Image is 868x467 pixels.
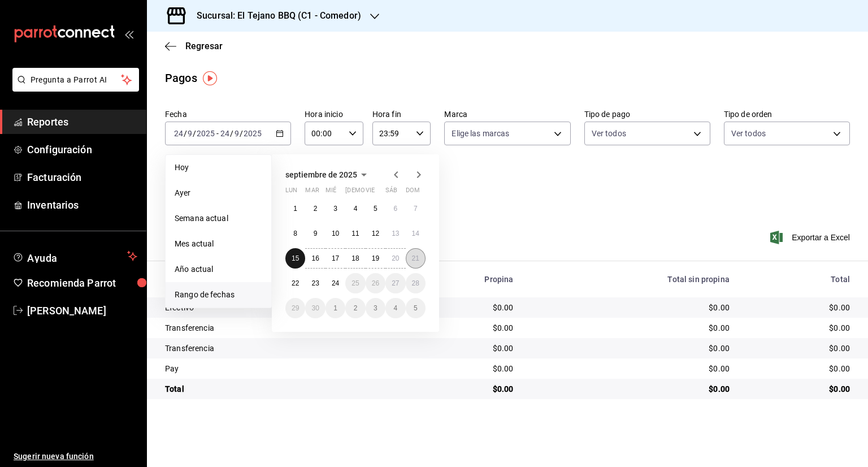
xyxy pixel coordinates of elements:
[385,198,405,219] button: 6 de septiembre de 2025
[311,279,319,287] abbr: 23 de septiembre de 2025
[385,187,397,198] abbr: sábado
[731,128,766,139] span: Ver todos
[165,70,197,87] div: Pagos
[175,238,262,250] span: Mes actual
[165,343,387,354] div: Transferencia
[293,230,297,237] abbr: 8 de septiembre de 2025
[531,302,730,313] div: $0.00
[325,248,345,269] button: 17 de septiembre de 2025
[220,129,230,138] input: --
[216,129,219,138] span: -
[332,254,339,262] abbr: 17 de septiembre de 2025
[406,198,426,219] button: 7 de septiembre de 2025
[345,273,365,293] button: 25 de septiembre de 2025
[230,129,233,138] span: /
[305,223,325,244] button: 9 de septiembre de 2025
[314,205,318,213] abbr: 2 de septiembre de 2025
[31,74,121,86] span: Pregunta a Parrot AI
[406,298,426,318] button: 5 de octubre de 2025
[12,68,139,92] button: Pregunta a Parrot AI
[311,304,319,312] abbr: 30 de septiembre de 2025
[392,230,399,237] abbr: 13 de septiembre de 2025
[292,279,299,287] abbr: 22 de septiembre de 2025
[165,363,387,374] div: Pay
[325,198,345,219] button: 3 de septiembre de 2025
[385,273,405,293] button: 27 de septiembre de 2025
[406,273,426,293] button: 28 de septiembre de 2025
[27,249,123,263] span: Ayuda
[748,343,850,354] div: $0.00
[414,205,418,213] abbr: 7 de septiembre de 2025
[412,279,419,287] abbr: 28 de septiembre de 2025
[351,254,359,262] abbr: 18 de septiembre de 2025
[285,170,357,179] span: septiembre de 2025
[196,129,215,138] input: ----
[345,298,365,318] button: 2 de octubre de 2025
[234,129,240,138] input: --
[165,322,387,334] div: Transferencia
[165,41,223,51] button: Regresar
[305,298,325,318] button: 30 de septiembre de 2025
[332,279,339,287] abbr: 24 de septiembre de 2025
[305,198,325,219] button: 2 de septiembre de 2025
[412,230,419,237] abbr: 14 de septiembre de 2025
[345,187,412,198] abbr: jueves
[285,187,297,198] abbr: lunes
[366,298,385,318] button: 3 de octubre de 2025
[748,322,850,334] div: $0.00
[293,205,297,213] abbr: 1 de septiembre de 2025
[124,29,133,38] button: open_drawer_menu
[285,223,305,244] button: 8 de septiembre de 2025
[333,304,337,312] abbr: 1 de octubre de 2025
[325,187,336,198] abbr: miércoles
[285,168,371,181] button: septiembre de 2025
[325,298,345,318] button: 1 de octubre de 2025
[405,343,513,354] div: $0.00
[392,254,399,262] abbr: 20 de septiembre de 2025
[314,230,318,237] abbr: 9 de septiembre de 2025
[165,110,291,118] label: Fecha
[184,129,187,138] span: /
[285,248,305,269] button: 15 de septiembre de 2025
[414,304,418,312] abbr: 5 de octubre de 2025
[285,273,305,293] button: 22 de septiembre de 2025
[203,71,217,85] img: Tooltip marker
[354,304,358,312] abbr: 2 de octubre de 2025
[285,198,305,219] button: 1 de septiembre de 2025
[584,110,710,118] label: Tipo de pago
[14,451,137,462] span: Sugerir nueva función
[240,129,243,138] span: /
[27,170,137,185] span: Facturación
[8,82,139,94] a: Pregunta a Parrot AI
[175,289,262,301] span: Rango de fechas
[305,248,325,269] button: 16 de septiembre de 2025
[393,304,397,312] abbr: 4 de octubre de 2025
[366,198,385,219] button: 5 de septiembre de 2025
[173,129,184,138] input: --
[345,198,365,219] button: 4 de septiembre de 2025
[724,110,850,118] label: Tipo de orden
[243,129,262,138] input: ----
[372,110,431,118] label: Hora fin
[531,383,730,395] div: $0.00
[285,298,305,318] button: 29 de septiembre de 2025
[305,273,325,293] button: 23 de septiembre de 2025
[175,187,262,199] span: Ayer
[366,273,385,293] button: 26 de septiembre de 2025
[385,223,405,244] button: 13 de septiembre de 2025
[366,187,375,198] abbr: viernes
[748,302,850,313] div: $0.00
[27,114,137,129] span: Reportes
[305,187,319,198] abbr: martes
[748,275,850,284] div: Total
[372,230,379,237] abbr: 12 de septiembre de 2025
[531,322,730,334] div: $0.00
[188,9,361,23] h3: Sucursal: El Tejano BBQ (C1 - Comedor)
[27,275,137,291] span: Recomienda Parrot
[444,110,570,118] label: Marca
[311,254,319,262] abbr: 16 de septiembre de 2025
[366,223,385,244] button: 12 de septiembre de 2025
[393,205,397,213] abbr: 6 de septiembre de 2025
[27,197,137,213] span: Inventarios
